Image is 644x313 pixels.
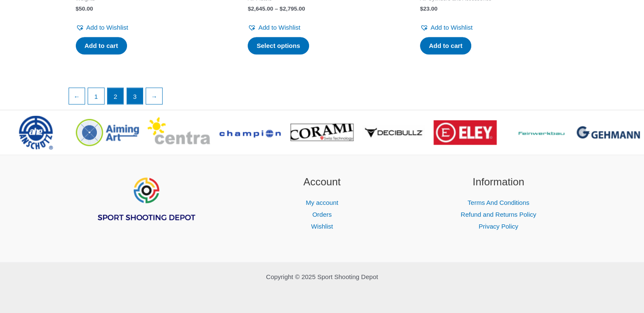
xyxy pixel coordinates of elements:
[68,174,224,243] aside: Footer Widget 1
[248,22,300,34] a: Add to Wishlist
[467,198,529,206] a: Terms And Conditions
[244,174,400,190] h2: Account
[76,6,79,12] span: $
[248,37,309,55] a: Select options for “P 8X”
[420,37,471,55] a: Add to cart: “FWB discharge screw”
[244,196,400,232] nav: Account
[420,6,423,12] span: $
[312,210,332,218] a: Orders
[478,222,518,229] a: Privacy Policy
[421,174,576,232] aside: Footer Widget 3
[88,88,104,104] a: Page 1
[420,6,437,12] bdi: 23.00
[431,24,473,31] span: Add to Wishlist
[311,222,333,229] a: Wishlist
[420,22,473,34] a: Add to Wishlist
[244,174,400,232] aside: Footer Widget 2
[279,6,305,12] bdi: 2,795.00
[248,6,251,12] span: $
[434,120,497,145] img: brand logo
[306,198,338,206] a: My account
[279,6,283,12] span: $
[461,210,536,218] a: Refund and Returns Policy
[275,6,278,12] span: –
[68,271,576,282] p: Copyright © 2025 Sport Shooting Depot
[76,22,128,34] a: Add to Wishlist
[108,88,124,104] span: Page 2
[421,196,576,232] nav: Information
[69,88,85,104] a: ←
[76,37,127,55] a: Add to cart: “FWB Weight plate (240 g) for butt plate, complete”
[258,24,300,31] span: Add to Wishlist
[421,174,576,190] h2: Information
[86,24,128,31] span: Add to Wishlist
[127,88,143,104] a: Page 3
[146,88,162,104] a: →
[68,87,576,109] nav: Product Pagination
[248,6,273,12] bdi: 2,645.00
[76,6,93,12] bdi: 50.00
